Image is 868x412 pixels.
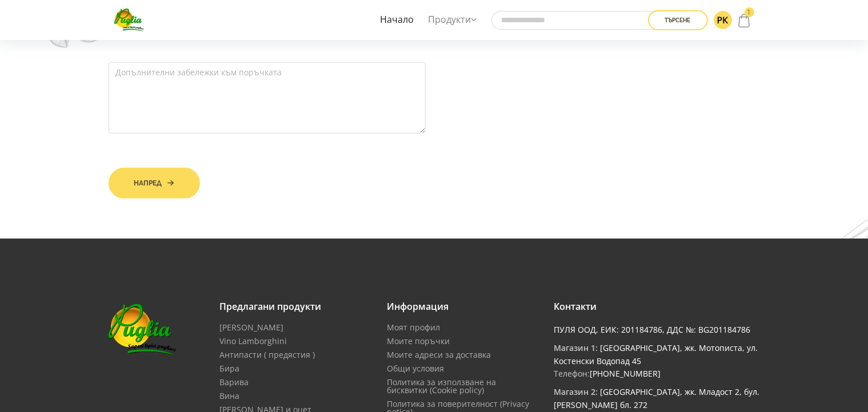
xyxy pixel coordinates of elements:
[220,365,240,373] a: Бира
[220,392,240,400] a: Вина
[387,351,491,359] a: Моите адреси за доставка
[426,7,480,33] a: Продукти
[220,324,284,332] a: [PERSON_NAME]
[378,7,417,33] a: Начало
[220,301,370,312] h3: Предлагани продукти
[745,7,754,17] span: 1
[554,342,760,380] p: Телефон:
[714,11,732,29] img: 93ff3f39d6f165807ad29c441849ca36
[220,378,249,386] a: Варива
[554,301,760,312] h3: Контакти
[554,342,758,366] a: [GEOGRAPHIC_DATA], жк. Мотописта, ул. Kостенски Водопад 45
[387,365,444,373] a: Общи условия
[554,386,598,397] span: Магазин 2:
[387,337,450,345] a: Моите поръчки
[590,368,661,379] a: [PHONE_NUMBER]
[109,168,200,199] button: Напред
[554,386,760,410] a: [GEOGRAPHIC_DATA], жк. Младост 2, бул. [PERSON_NAME] бл. 272
[220,337,287,345] a: Vino Lamborghini
[220,351,315,359] a: Антипасти ( предястия )
[387,378,537,394] a: Политика за използване на бисквитки (Cookie policy)
[491,11,663,30] input: Търсене в сайта
[387,324,440,332] a: Моят профил
[554,342,598,353] span: Магазин 1:
[387,301,537,312] h3: Информация
[46,11,108,48] img: demo
[554,324,760,336] p: ПУЛЯ ООД, ЕИК: 201184786, ДДС №: BG201184786
[735,9,754,31] a: 1
[115,68,282,76] label: Допълнителни забележки към поръчката
[114,9,145,31] img: Puglia
[648,10,708,30] button: Търсене
[109,304,177,356] img: Puglia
